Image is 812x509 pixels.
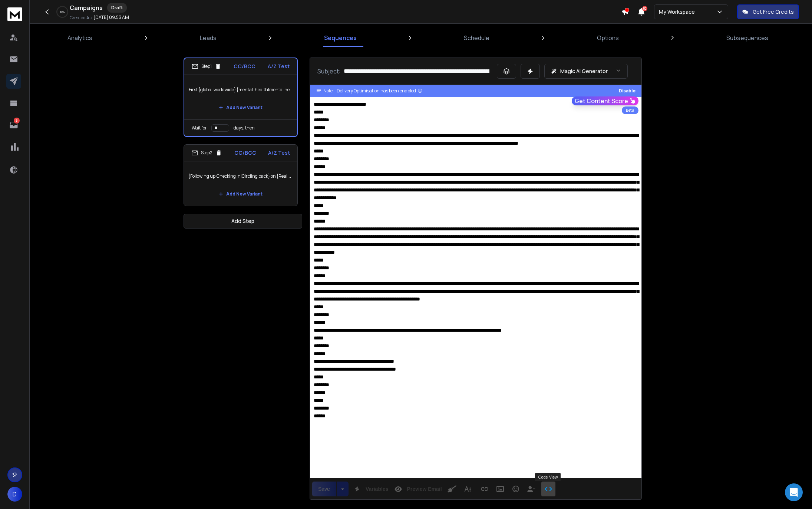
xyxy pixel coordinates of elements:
p: 6 [14,118,20,124]
button: Add New Variant [213,100,268,115]
span: 50 [642,6,647,11]
button: Variables [350,482,390,496]
a: Schedule [459,29,494,47]
div: Step 1 [192,63,221,70]
h1: Campaigns [70,3,103,12]
button: Get Free Credits [737,4,799,19]
button: Insert Image (⌘P) [493,482,507,496]
p: Schedule [464,33,489,42]
a: Options [593,29,623,47]
p: days, then [234,125,255,131]
button: Clean HTML [445,482,459,496]
button: Insert Unsubscribe Link [524,482,538,496]
a: Analytics [63,29,97,47]
p: Analytics [67,33,92,42]
p: Subsequences [726,33,768,42]
p: Leads [200,33,217,42]
button: Preview Email [391,482,443,496]
button: Save [312,482,336,496]
button: Insert Link (⌘K) [478,482,492,496]
div: Beta [622,106,638,114]
a: Subsequences [722,29,773,47]
button: D [7,487,22,502]
span: Variables [364,486,390,492]
a: Leads [195,29,221,47]
p: {Following up|Checking in|Circling back} on {Really Global|RG} [188,166,293,187]
span: Note: [323,88,334,94]
img: logo [7,7,22,21]
p: 0 % [60,10,65,14]
button: Add New Variant [213,187,268,201]
p: Get Free Credits [753,8,794,16]
p: A/Z Test [268,63,290,70]
div: Open Intercom Messenger [785,483,803,501]
p: Wait for [192,125,207,131]
p: CC/BCC [234,63,255,70]
p: A/Z Test [268,149,290,157]
p: Magic AI Generator [560,68,608,75]
button: Add Step [184,214,302,229]
span: Preview Email [405,486,443,492]
button: Get Content Score [572,96,638,105]
button: Disable [619,88,636,94]
div: Draft [107,3,127,13]
div: Step 2 [191,150,222,156]
p: Options [597,33,619,42]
div: Delivery Optimisation has been enabled [337,88,423,94]
p: Created At: [70,15,92,21]
p: [DATE] 09:53 AM [93,14,129,20]
p: Subject: [317,67,341,76]
p: Sequences [324,33,357,42]
li: Step1CC/BCCA/Z TestFirst {global|worldwide} {mental-health|mental health} marketplace - {we built... [184,58,298,137]
div: Code View [535,473,561,481]
a: 6 [6,118,21,132]
button: Magic AI Generator [544,64,628,79]
a: Sequences [320,29,361,47]
p: My Workspace [659,8,698,16]
button: More Text [461,482,475,496]
p: CC/BCC [234,149,256,157]
li: Step2CC/BCCA/Z Test{Following up|Checking in|Circling back} on {Really Global|RG}Add New Variant [184,144,298,206]
p: First {global|worldwide} {mental-health|mental health} marketplace - {we built it|we launched it|... [189,79,293,100]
